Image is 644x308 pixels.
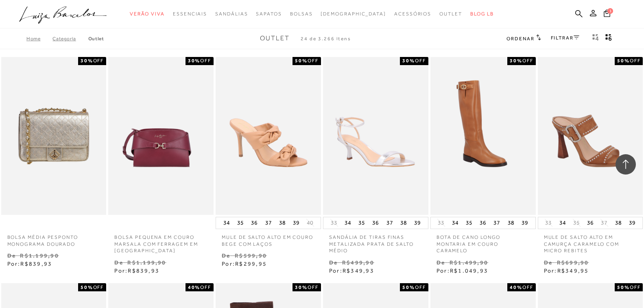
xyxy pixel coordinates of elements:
[601,9,613,20] button: 1
[109,58,213,214] a: BOLSA PEQUENA EM COURO MARSALA COM FERRAGEM EM GANCHO BOLSA PEQUENA EM COURO MARSALA COM FERRAGEM...
[7,260,52,267] span: Por:
[398,217,409,229] button: 38
[249,217,260,229] button: 36
[20,260,52,267] span: R$839,93
[431,58,535,214] a: BOTA DE CANO LONGO MONTARIA EM COURO CARAMELO BOTA DE CANO LONGO MONTARIA EM COURO CARAMELO
[402,284,415,290] strong: 50%
[52,36,88,42] a: Categoria
[470,11,494,17] span: BLOG LB
[343,267,374,274] span: R$349,93
[519,217,530,229] button: 39
[557,217,568,229] button: 34
[630,284,641,290] span: OFF
[216,58,320,214] img: MULE DE SALTO ALTO EM COURO BEGE COM LAÇOS
[463,217,475,229] button: 35
[477,217,489,229] button: 36
[290,217,302,229] button: 39
[108,229,214,254] a: BOLSA PEQUENA EM COURO MARSALA COM FERRAGEM EM [GEOGRAPHIC_DATA]
[544,259,552,266] small: De
[173,7,207,22] a: noSubCategoriesText
[93,284,104,290] span: OFF
[277,217,288,229] button: 38
[430,229,536,254] a: BOTA DE CANO LONGO MONTARIA EM COURO CARAMELO
[539,58,642,214] a: MULE DE SALTO ALTO EM CAMURÇA CARAMELO COM MICRO REBITES MULE DE SALTO ALTO EM CAMURÇA CARAMELO C...
[127,259,166,266] small: R$1.199,90
[510,58,522,63] strong: 30%
[81,284,93,290] strong: 50%
[301,36,351,42] span: 24 de 3.266 itens
[439,7,462,22] a: noSubCategoriesText
[290,11,313,17] span: Bolsas
[20,252,59,259] small: R$1.199,90
[538,229,643,254] a: MULE DE SALTO ALTO EM CAMURÇA CARAMELO COM MICRO REBITES
[617,284,630,290] strong: 50%
[598,219,610,227] button: 37
[200,58,211,63] span: OFF
[2,58,106,214] img: Bolsa média pesponto monograma dourado
[308,58,319,63] span: OFF
[450,267,488,274] span: R$1.049,93
[200,284,211,290] span: OFF
[215,7,248,22] a: noSubCategoriesText
[394,11,431,17] span: Acessórios
[263,217,274,229] button: 37
[235,217,246,229] button: 35
[260,35,290,42] span: Outlet
[256,11,282,17] span: Sapatos
[321,11,386,17] span: [DEMOGRAPHIC_DATA]
[557,267,589,274] span: R$349,95
[585,217,596,229] button: 36
[431,58,535,214] img: BOTA DE CANO LONGO MONTARIA EM COURO CARAMELO
[627,217,638,229] button: 39
[324,58,428,214] img: SANDÁLIA DE TIRAS FINAS METALIZADA PRATA DE SALTO MÉDIO
[128,267,159,274] span: R$839,93
[551,35,579,41] a: FILTRAR
[394,7,431,22] a: noSubCategoriesText
[323,229,428,254] a: SANDÁLIA DE TIRAS FINAS METALIZADA PRATA DE SALTO MÉDIO
[630,58,641,63] span: OFF
[130,7,165,22] a: noSubCategoriesText
[617,58,630,63] strong: 50%
[256,7,282,22] a: noSubCategoriesText
[324,58,428,214] a: SANDÁLIA DE TIRAS FINAS METALIZADA PRATA DE SALTO MÉDIO SANDÁLIA DE TIRAS FINAS METALIZADA PRATA ...
[188,284,201,290] strong: 40%
[342,259,374,266] small: R$499,90
[215,11,248,17] span: Sandálias
[173,11,207,17] span: Essenciais
[522,284,533,290] span: OFF
[2,58,106,214] a: Bolsa média pesponto monograma dourado Bolsa média pesponto monograma dourado
[222,252,230,259] small: De
[539,58,642,214] img: MULE DE SALTO ALTO EM CAMURÇA CARAMELO COM MICRO REBITES
[114,267,159,274] span: Por:
[1,229,107,248] a: Bolsa média pesponto monograma dourado
[114,259,123,266] small: De
[329,267,374,274] span: Por:
[295,284,308,290] strong: 30%
[93,58,104,63] span: OFF
[221,217,232,229] button: 34
[109,58,213,214] img: BOLSA PEQUENA EM COURO MARSALA COM FERRAGEM EM GANCHO
[290,7,313,22] a: noSubCategoriesText
[437,267,488,274] span: Por:
[7,252,16,259] small: De
[613,217,624,229] button: 38
[216,58,320,214] a: MULE DE SALTO ALTO EM COURO BEGE COM LAÇOS MULE DE SALTO ALTO EM COURO BEGE COM LAÇOS
[235,252,267,259] small: R$599,90
[130,11,165,17] span: Verão Viva
[328,219,340,227] button: 33
[450,259,488,266] small: R$1.499,90
[222,260,267,267] span: Por:
[81,58,93,63] strong: 30%
[370,217,381,229] button: 36
[235,260,267,267] span: R$299,95
[491,217,502,229] button: 37
[216,229,321,248] a: MULE DE SALTO ALTO EM COURO BEGE COM LAÇOS
[450,217,461,229] button: 34
[321,7,386,22] a: noSubCategoriesText
[603,33,614,44] button: gridText6Desc
[304,219,316,227] button: 40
